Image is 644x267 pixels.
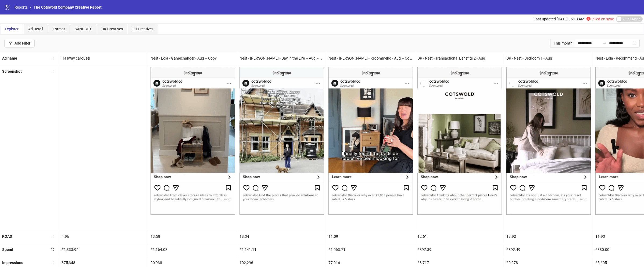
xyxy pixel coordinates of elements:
div: DR - Nest - Bedroom 1 - Aug [504,52,593,65]
div: 4.96 [59,230,148,243]
img: Screenshot 6801766559494 [151,67,235,215]
span: sort-ascending [51,56,55,60]
div: £1,063.71 [326,243,415,256]
span: SANDBOX [75,27,92,31]
div: Nest - [PERSON_NAME] - Recommend - Aug – Copy [326,52,415,65]
div: £1,164.08 [148,243,237,256]
li: / [30,4,31,10]
button: Add Filter [4,39,35,47]
div: £897.39 [415,243,504,256]
span: Ad Detail [28,27,43,31]
span: The Cotswold Company Creative Report [34,5,102,9]
img: Screenshot 6801766558294 [328,67,413,215]
span: sort-descending [51,248,55,251]
img: Screenshot 6801766559094 [239,67,324,215]
span: Format [53,27,65,31]
span: Explorer [5,27,19,31]
div: Hallway carousel [59,52,148,65]
img: Screenshot 6802708718294 [506,67,591,215]
div: 12.61 [415,230,504,243]
span: EU Creatives [133,27,153,31]
b: Spend [2,247,13,252]
b: ROAS [2,234,12,239]
div: Nest - [PERSON_NAME] - Day in the Life – Aug – Copy [237,52,326,65]
span: Last updated [DATE] 06:13 AM [534,17,584,21]
b: Impressions [2,261,23,265]
div: DR - Nest - Transactional Benefits 2 - Aug [415,52,504,65]
div: £892.49 [504,243,593,256]
div: 18.34 [237,230,326,243]
span: filter [9,41,12,45]
b: Screenshot [2,69,22,74]
img: Screenshot 6802707115094 [417,67,502,215]
span: sort-ascending [51,261,55,265]
span: sort-ascending [51,70,55,73]
span: exclamation-circle [586,17,590,21]
div: This month [550,39,575,47]
div: 11.09 [326,230,415,243]
div: £1,141.11 [237,243,326,256]
span: UK Creatives [102,27,123,31]
div: Add Filter [15,41,30,45]
div: Nest - Lola - Gamechanger - Aug – Copy [148,52,237,65]
div: 13.58 [148,230,237,243]
span: to [603,41,607,45]
div: £1,333.95 [59,243,148,256]
span: Failed on sync [586,17,614,21]
span: swap-right [603,41,607,45]
a: Reports [13,4,29,10]
span: sort-ascending [51,235,55,238]
div: 13.92 [504,230,593,243]
b: Ad name [2,56,17,60]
